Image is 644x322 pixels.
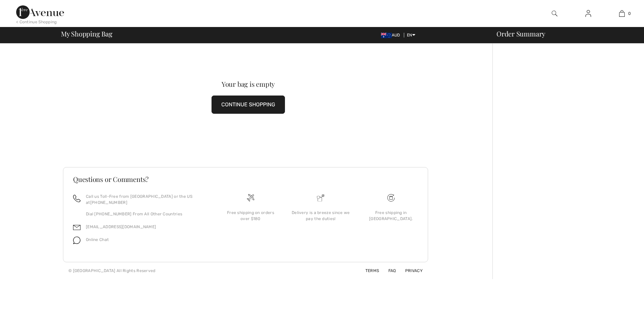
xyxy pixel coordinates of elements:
div: Your bag is empty [82,81,415,87]
span: AUD [381,33,403,37]
span: Online Chat [86,237,109,242]
a: Terms [357,268,379,273]
a: Privacy [397,268,423,273]
img: Free shipping on orders over $180 [247,194,254,202]
h3: Questions or Comments? [73,176,418,183]
img: call [73,195,80,202]
img: My Bag [619,9,625,18]
span: EN [407,33,415,37]
span: My Shopping Bag [61,30,112,37]
a: [EMAIL_ADDRESS][DOMAIN_NAME] [86,224,156,229]
div: Delivery is a breeze since we pay the duties! [291,210,350,222]
a: Sign In [580,9,597,18]
div: Free shipping in [GEOGRAPHIC_DATA]. [361,210,421,222]
a: [PHONE_NUMBER] [90,200,127,205]
img: chat [73,237,80,244]
div: < Continue Shopping [16,19,57,25]
img: Australian Dollar [381,33,392,38]
a: FAQ [380,268,396,273]
p: Dial [PHONE_NUMBER] From All Other Countries [86,211,207,217]
img: search the website [552,9,557,18]
div: © [GEOGRAPHIC_DATA] All Rights Reserved [68,268,156,274]
img: Free shipping on orders over $180 [387,194,395,202]
div: Order Summary [488,30,640,37]
p: Call us Toll-Free from [GEOGRAPHIC_DATA] or the US at [86,193,207,206]
span: 0 [628,10,631,17]
a: 0 [605,9,638,18]
img: email [73,224,80,231]
img: 1ère Avenue [16,5,64,19]
img: My Info [585,9,591,18]
img: Delivery is a breeze since we pay the duties! [317,194,324,202]
div: Free shipping on orders over $180 [221,210,280,222]
button: CONTINUE SHOPPING [212,96,285,114]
